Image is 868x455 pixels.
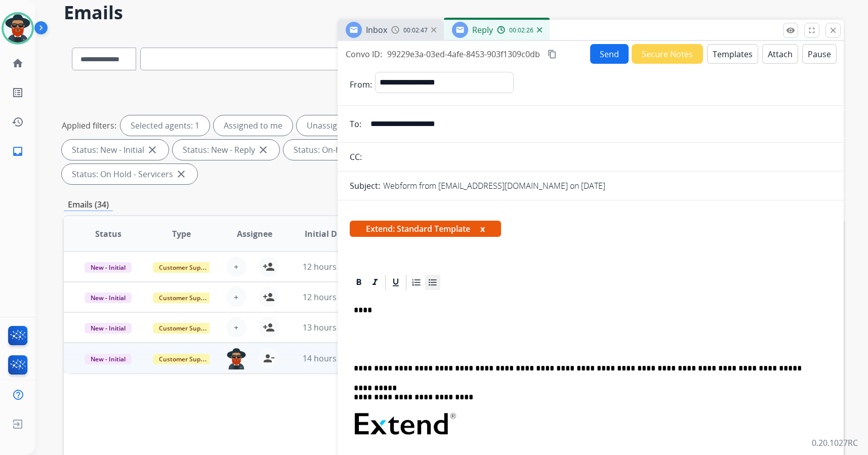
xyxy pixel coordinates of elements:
[350,151,362,163] p: CC:
[4,14,32,43] img: avatar
[85,323,132,334] span: New - Initial
[762,44,798,64] button: Attach
[707,44,758,64] button: Templates
[350,180,380,192] p: Subject:
[146,144,158,156] mat-icon: close
[263,291,275,303] mat-icon: person_add
[12,87,24,99] mat-icon: list_alt
[367,275,383,290] div: Italic
[472,24,493,35] span: Reply
[303,353,353,364] span: 14 hours ago
[12,145,24,157] mat-icon: inbox
[226,348,246,369] img: agent-avatar
[234,321,238,334] span: +
[120,115,210,136] div: Selected agents: 1
[226,317,246,338] button: +
[234,291,238,303] span: +
[346,48,382,60] p: Convo ID:
[263,261,275,273] mat-icon: person_add
[409,275,424,290] div: Ordered List
[95,228,121,240] span: Status
[85,262,132,273] span: New - Initial
[263,352,275,364] mat-icon: person_remove
[64,198,113,211] p: Emails (34)
[303,261,353,272] span: 12 hours ago
[350,221,501,237] span: Extend: Standard Template
[214,115,293,136] div: Assigned to me
[64,3,844,23] h2: Emails
[226,287,246,307] button: +
[153,354,219,364] span: Customer Support
[305,228,350,240] span: Initial Date
[175,168,187,180] mat-icon: close
[237,228,272,240] span: Assignee
[786,26,795,35] mat-icon: remove_red_eye
[303,292,353,303] span: 12 hours ago
[153,262,219,273] span: Customer Support
[234,261,238,273] span: +
[85,293,132,303] span: New - Initial
[632,44,703,64] button: Secure Notes
[153,293,219,303] span: Customer Support
[62,140,169,160] div: Status: New - Initial
[350,118,361,130] p: To:
[85,354,132,364] span: New - Initial
[807,26,816,35] mat-icon: fullscreen
[548,50,557,59] mat-icon: content_copy
[303,322,353,333] span: 13 hours ago
[62,119,116,132] p: Applied filters:
[297,115,362,136] div: Unassigned
[829,26,838,35] mat-icon: close
[383,180,605,192] p: Webform from [EMAIL_ADDRESS][DOMAIN_NAME] on [DATE]
[480,223,485,235] button: x
[350,78,372,91] p: From:
[802,44,837,64] button: Pause
[387,49,540,60] span: 99229e3a-03ed-4afe-8453-903f1309c0db
[366,24,387,35] span: Inbox
[172,228,191,240] span: Type
[257,144,269,156] mat-icon: close
[509,26,533,34] span: 00:02:26
[153,323,219,334] span: Customer Support
[425,275,440,290] div: Bullet List
[351,275,366,290] div: Bold
[283,140,415,160] div: Status: On-hold – Internal
[403,26,428,34] span: 00:02:47
[590,44,629,64] button: Send
[12,116,24,128] mat-icon: history
[812,437,858,449] p: 0.20.1027RC
[226,257,246,277] button: +
[173,140,279,160] div: Status: New - Reply
[388,275,403,290] div: Underline
[12,57,24,69] mat-icon: home
[263,321,275,334] mat-icon: person_add
[62,164,197,184] div: Status: On Hold - Servicers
